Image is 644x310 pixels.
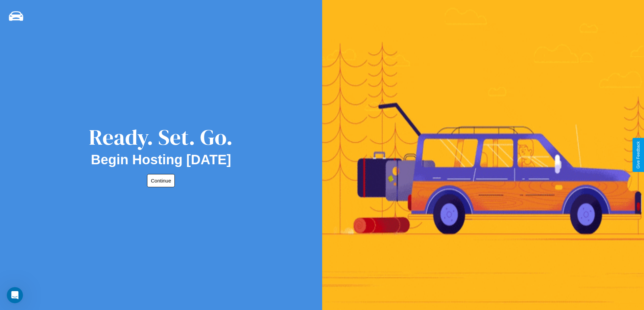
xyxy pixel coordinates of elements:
iframe: Intercom live chat [7,287,23,303]
div: Give Feedback [636,141,641,169]
h2: Begin Hosting [DATE] [91,152,231,167]
button: Continue [147,174,175,187]
div: Ready. Set. Go. [89,122,233,152]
